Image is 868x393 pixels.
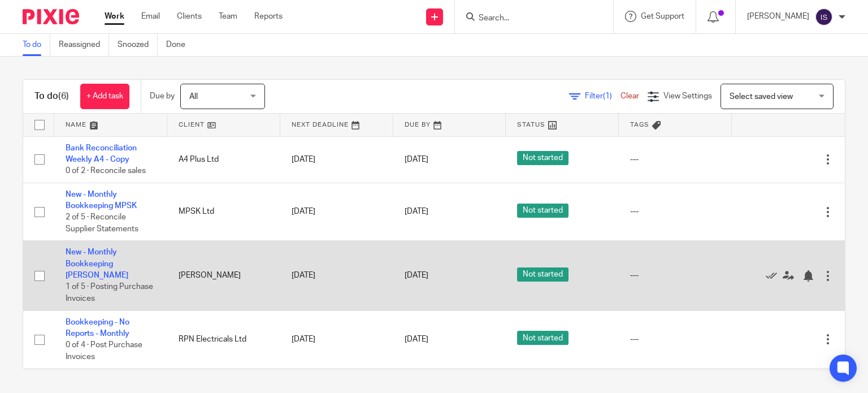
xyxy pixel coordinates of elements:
[663,92,712,100] span: View Settings
[167,241,280,310] td: [PERSON_NAME]
[66,167,146,175] span: 0 of 2 · Reconcile sales
[517,267,568,282] span: Not started
[167,310,280,369] td: RPN Electricals Ltd
[23,9,79,24] img: Pixie
[815,8,833,26] img: svg%3E
[603,92,612,100] span: (1)
[150,90,175,102] p: Due by
[219,11,237,22] a: Team
[141,11,160,22] a: Email
[80,84,129,109] a: + Add task
[730,93,793,101] span: Select saved view
[66,318,129,338] a: Bookkeeping - No Reports - Monthly
[66,248,128,279] a: New - Monthly Bookkeeping [PERSON_NAME]
[66,341,142,361] span: 0 of 4 · Post Purchase Invoices
[585,92,620,100] span: Filter
[641,12,684,20] span: Get Support
[405,335,428,343] span: [DATE]
[167,136,280,183] td: A4 Plus Ltd
[517,151,568,165] span: Not started
[118,34,158,56] a: Snoozed
[405,156,428,163] span: [DATE]
[620,92,639,100] a: Clear
[58,92,69,101] span: (6)
[478,14,579,24] input: Search
[280,310,393,369] td: [DATE]
[630,270,721,281] div: ---
[280,183,393,241] td: [DATE]
[517,204,568,218] span: Not started
[105,11,124,22] a: Work
[280,136,393,183] td: [DATE]
[23,34,50,56] a: To do
[405,208,428,216] span: [DATE]
[177,11,202,22] a: Clients
[59,34,109,56] a: Reassigned
[766,270,783,281] a: Mark as done
[34,90,69,102] h1: To do
[630,334,721,345] div: ---
[189,93,198,101] span: All
[630,122,649,128] span: Tags
[66,191,137,210] a: New - Monthly Bookkeeping MPSK
[166,34,194,56] a: Done
[167,183,280,241] td: MPSK Ltd
[747,11,809,22] p: [PERSON_NAME]
[66,144,137,163] a: Bank Reconciliation Weekly A4 - Copy
[630,154,721,165] div: ---
[405,271,428,279] span: [DATE]
[66,214,138,234] span: 2 of 5 · Reconcile Supplier Statements
[280,241,393,310] td: [DATE]
[254,11,283,22] a: Reports
[517,331,568,345] span: Not started
[630,206,721,217] div: ---
[66,283,153,303] span: 1 of 5 · Posting Purchase Invoices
